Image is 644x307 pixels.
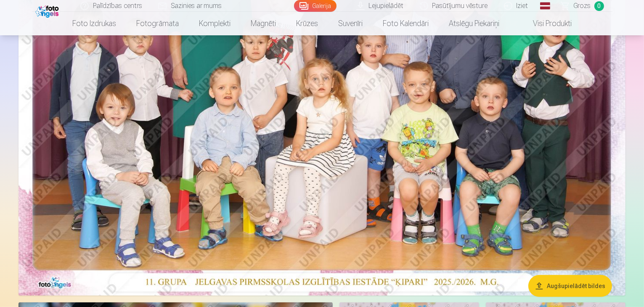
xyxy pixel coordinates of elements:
[574,1,591,11] span: Grozs
[189,12,241,35] a: Komplekti
[373,12,439,35] a: Foto kalendāri
[241,12,286,35] a: Magnēti
[286,12,328,35] a: Krūzes
[126,12,189,35] a: Fotogrāmata
[439,12,509,35] a: Atslēgu piekariņi
[62,12,126,35] a: Foto izdrukas
[594,1,604,11] span: 0
[528,275,612,297] button: Augšupielādēt bildes
[35,3,61,18] img: /fa1
[328,12,373,35] a: Suvenīri
[509,12,582,35] a: Visi produkti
